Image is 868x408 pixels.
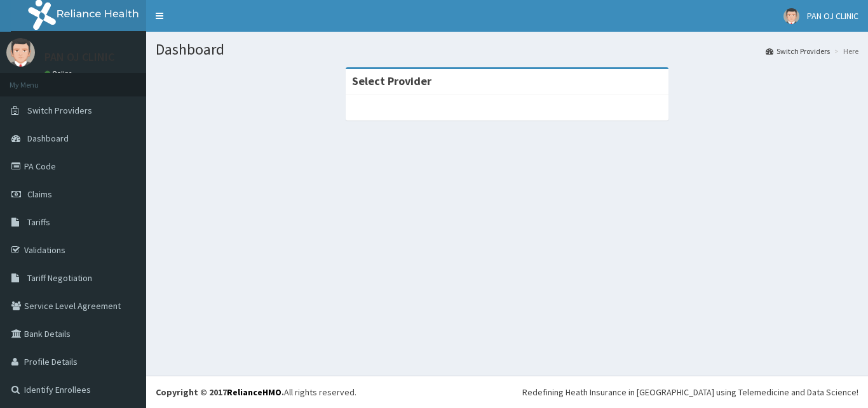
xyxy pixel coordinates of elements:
li: Here [831,46,858,56]
a: Switch Providers [766,46,830,56]
span: Dashboard [27,133,69,144]
img: User Image [783,8,799,24]
span: PAN OJ CLINIC [807,10,858,22]
strong: Select Provider [352,74,431,88]
footer: All rights reserved. [146,376,868,408]
div: Redefining Heath Insurance in [GEOGRAPHIC_DATA] using Telemedicine and Data Science! [522,386,858,398]
span: Claims [27,188,52,200]
strong: Copyright © 2017 . [156,386,284,398]
span: Tariffs [27,216,50,228]
span: Switch Providers [27,105,92,116]
span: Tariff Negotiation [27,272,92,284]
a: Online [44,69,75,78]
a: RelianceHMO [227,386,281,398]
p: PAN OJ CLINIC [44,51,114,63]
h1: Dashboard [156,41,858,58]
img: User Image [6,38,35,67]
